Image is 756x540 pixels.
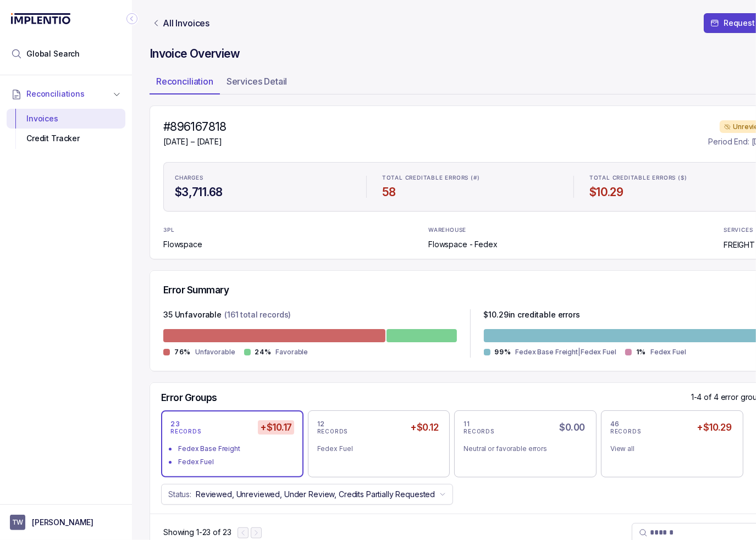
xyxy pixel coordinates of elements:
[650,347,686,358] p: Fedex Fuel
[163,18,209,29] p: All Invoices
[156,75,213,88] p: Reconciliation
[589,175,687,181] p: TOTAL CREDITABLE ERRORS ($)
[515,347,616,358] p: Fedex Base Freight|Fedex Fuel
[163,284,229,296] h5: Error Summary
[163,119,227,135] h4: #896167818
[382,185,558,200] h4: 58
[463,420,470,428] p: 11
[196,489,435,500] p: Reviewed, Unreviewed, Under Review, Credits Partially Requested
[317,428,348,435] p: RECORDS
[376,167,565,207] li: Statistic TOTAL CREDITABLE ERRORS (#)
[168,489,191,500] p: Status:
[610,443,725,454] div: View all
[258,420,294,435] h5: +$10.17
[275,347,308,358] p: Favorable
[484,309,580,322] p: $ 10.29 in creditable errors
[163,527,231,538] p: Showing 1-23 of 23
[175,175,203,181] p: CHARGES
[382,175,480,181] p: TOTAL CREDITABLE ERRORS (#)
[463,428,494,435] p: RECORDS
[317,420,325,428] p: 12
[170,428,201,435] p: RECORDS
[15,129,117,148] div: Credit Tracker
[26,88,85,99] span: Reconciliations
[161,392,217,404] h5: Error Groups
[163,239,202,250] p: Flowspace
[170,420,180,428] p: 23
[150,18,212,29] a: Link All Invoices
[174,348,191,357] p: 76%
[175,185,351,200] h4: $3,711.68
[150,73,220,94] li: Tab Reconciliation
[178,443,293,454] div: Fedex Base Freight
[408,420,440,435] h5: +$0.12
[32,517,93,528] p: [PERSON_NAME]
[610,420,620,428] p: 46
[10,515,122,530] button: User initials[PERSON_NAME]
[694,420,733,435] h5: +$10.29
[161,484,453,505] button: Status:Reviewed, Unreviewed, Under Review, Credits Partially Requested
[463,443,578,454] div: Neutral or favorable errors
[428,227,466,233] p: WAREHOUSE
[195,347,235,358] p: Unfavorable
[125,12,139,25] div: Collapse Icon
[255,348,272,357] p: 24%
[495,348,511,357] p: 99%
[220,73,294,94] li: Tab Services Detail
[163,136,227,147] p: [DATE] – [DATE]
[163,527,231,538] div: Remaining page entries
[163,227,192,233] p: 3PL
[7,82,125,106] button: Reconciliations
[691,392,721,403] p: 1-4 of 4
[317,443,432,454] div: Fedex Fuel
[168,167,357,207] li: Statistic CHARGES
[15,109,117,129] div: Invoices
[610,428,641,435] p: RECORDS
[227,75,288,88] p: Services Detail
[178,457,293,467] div: Fedex Fuel
[428,239,498,250] p: Flowspace - Fedex
[636,348,646,357] p: 1%
[26,48,80,59] span: Global Search
[724,227,753,233] p: SERVICES
[724,240,755,250] p: FREIGHT
[224,309,291,322] p: (161 total records)
[163,309,222,322] p: 35 Unfavorable
[10,515,25,530] span: User initials
[7,107,125,151] div: Reconciliations
[558,420,587,435] h5: $0.00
